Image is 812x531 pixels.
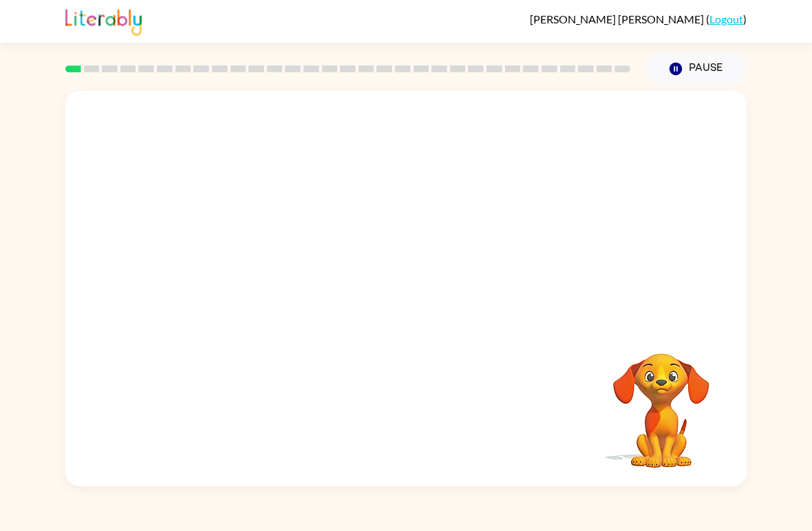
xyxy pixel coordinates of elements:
div: ( ) [530,12,747,25]
video: Your browser must support playing .mp4 files to use Literably. Please try using another browser. [592,332,730,470]
a: Logout [709,12,743,25]
img: Literably [65,6,142,36]
span: [PERSON_NAME] [PERSON_NAME] [530,12,706,25]
button: Pause [647,53,747,85]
